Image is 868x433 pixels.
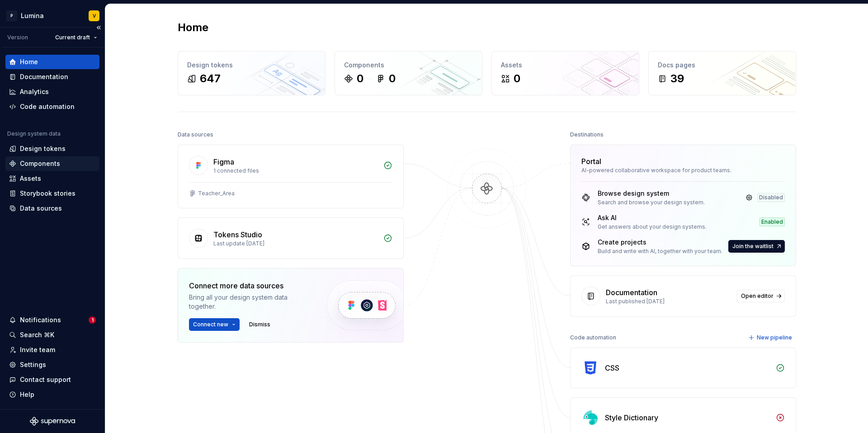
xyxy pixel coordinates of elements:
div: Get answers about your design systems. [598,223,707,231]
div: Settings [20,360,46,369]
div: Connect more data sources [189,280,311,291]
div: 647 [200,71,221,86]
div: Design tokens [20,144,66,153]
a: Storybook stories [5,186,99,201]
div: Invite team [20,345,55,354]
div: Build and write with AI, together with your team. [598,248,722,255]
div: Notifications [20,315,61,325]
a: Code automation [5,99,99,114]
a: Design tokens [5,141,99,156]
button: Notifications1 [5,313,99,327]
div: P [6,10,17,21]
div: 39 [670,71,684,86]
div: Code automation [570,331,616,344]
div: Last published [DATE] [606,298,731,305]
div: Design system data [7,130,61,137]
div: Home [20,57,38,66]
div: Help [20,390,34,399]
div: Search ⌘K [20,330,54,339]
div: Figma [213,156,234,167]
span: Current draft [55,34,90,41]
div: Disabled [757,193,785,202]
span: Join the waitlist [732,243,774,250]
a: Analytics [5,85,99,99]
a: Design tokens647 [178,51,325,95]
a: Invite team [5,343,99,357]
span: Open editor [741,292,774,300]
span: 1 [89,316,96,324]
button: Dismiss [245,318,274,331]
div: Components [344,61,473,70]
h2: Home [178,20,208,35]
button: Search ⌘K [5,328,99,342]
div: Components [20,159,60,168]
div: Last update [DATE] [213,240,378,247]
a: Assets [5,171,99,186]
div: 0 [357,71,363,86]
div: Data sources [20,204,62,213]
a: Documentation [5,70,99,84]
a: Figma1 connected filesTeacher_Area [178,145,404,208]
button: New pipeline [745,331,796,344]
div: Docs pages [658,61,787,70]
a: Data sources [5,201,99,216]
button: Contact support [5,372,99,387]
div: Data sources [178,128,213,141]
a: Components [5,156,99,171]
div: Documentation [20,72,68,81]
div: Tokens Studio [213,229,262,240]
div: Bring all your design system data together. [189,293,311,311]
a: Home [5,55,99,69]
span: New pipeline [757,334,792,341]
button: Current draft [51,31,101,44]
a: Tokens StudioLast update [DATE] [178,217,404,259]
div: AI-powered collaborative workspace for product teams. [581,167,785,174]
div: CSS [605,362,619,373]
div: Lumina [21,11,44,20]
a: Docs pages39 [648,51,796,95]
div: Code automation [20,102,75,111]
div: Search and browse your design system. [598,199,705,206]
span: Dismiss [249,321,270,328]
div: 0 [514,71,520,86]
div: Portal [581,156,601,167]
div: V [93,12,96,19]
div: Assets [501,61,630,70]
div: Storybook stories [20,189,75,198]
span: Connect new [193,321,228,328]
a: Open editor [737,290,785,302]
div: Design tokens [187,61,316,70]
div: Contact support [20,375,71,384]
button: Join the waitlist [728,240,785,253]
div: 0 [389,71,396,86]
button: Connect new [189,318,240,331]
div: Analytics [20,87,49,96]
div: Assets [20,174,41,183]
div: Teacher_Area [198,190,235,197]
div: Documentation [606,287,657,298]
div: Destinations [570,128,604,141]
a: Assets0 [491,51,639,95]
button: PLuminaV [2,6,103,25]
div: 1 connected files [213,167,378,174]
div: Browse design system [598,189,705,198]
div: Create projects [598,238,722,247]
button: Collapse sidebar [92,21,105,34]
div: Version [7,34,28,41]
a: Settings [5,358,99,372]
a: Components00 [335,51,482,95]
div: Ask AI [598,213,707,222]
svg: Supernova Logo [30,417,75,426]
div: Style Dictionary [605,412,658,423]
div: Enabled [759,217,785,226]
button: Help [5,387,99,402]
